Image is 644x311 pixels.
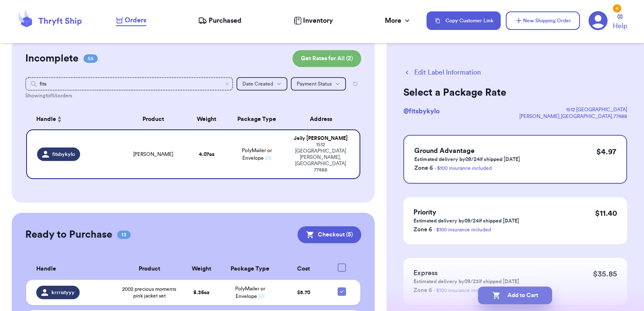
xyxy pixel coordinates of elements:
[403,108,440,115] span: @ fitsbykylo
[221,258,279,280] th: Package Type
[120,109,187,129] th: Product
[193,290,209,295] strong: 8.36 oz
[613,14,627,31] a: Help
[403,86,627,99] h2: Select a Package Rate
[435,166,492,171] a: - $100 insurance included
[242,148,272,161] span: PolyMailer or Envelope ✉️
[198,16,241,26] a: Purchased
[133,151,173,158] span: [PERSON_NAME]
[182,258,220,280] th: Weight
[209,16,241,26] span: Purchased
[25,52,78,65] h2: Incomplete
[292,50,361,67] button: Get Rates for All (2)
[413,270,437,276] span: Express
[279,258,328,280] th: Cost
[414,147,475,154] span: Ground Advantage
[519,113,627,120] div: [PERSON_NAME] , [GEOGRAPHIC_DATA] , 77488
[56,114,63,124] button: Sort ascending
[297,81,332,86] span: Payment Status
[593,268,617,280] p: $ 35.85
[52,151,75,158] span: fitsbykylo
[187,109,227,129] th: Weight
[125,15,146,25] span: Orders
[294,16,333,26] a: Inventory
[83,54,98,63] span: 55
[595,207,617,219] p: $ 11.40
[588,11,608,30] a: 4
[199,152,215,157] strong: 4.07 oz
[25,92,362,99] div: Showing 1 of 55 orders
[506,11,580,30] button: New Shipping Order
[414,165,433,171] span: Zone 6
[51,289,75,296] span: krrristyyy
[297,290,310,295] span: $ 5.70
[298,226,361,243] button: Checkout (5)
[235,286,265,299] span: PolyMailer or Envelope ✉️
[385,16,411,26] div: More
[122,286,177,299] span: 2002 precious moments pink jacket set
[225,81,230,86] button: Clear search
[413,217,519,224] p: Estimated delivery by 09/24 if shipped [DATE]
[117,231,131,239] span: 13
[519,106,627,113] div: 1512 [GEOGRAPHIC_DATA]
[478,287,552,304] button: Add to Cart
[242,81,273,86] span: Date Created
[292,142,350,173] div: 1512 [GEOGRAPHIC_DATA] [PERSON_NAME] , [GEOGRAPHIC_DATA] 77488
[292,135,350,142] div: Jeily [PERSON_NAME]
[413,209,436,216] span: Priority
[613,4,621,13] div: 4
[287,109,361,129] th: Address
[25,228,112,241] h2: Ready to Purchase
[414,156,520,163] p: Estimated delivery by 09/24 if shipped [DATE]
[413,278,519,285] p: Estimated delivery by 09/23 if shipped [DATE]
[25,77,233,91] input: Search
[434,227,491,232] a: - $100 insurance included
[227,109,287,129] th: Package Type
[427,11,501,30] button: Copy Customer Link
[36,115,56,124] span: Handle
[36,265,56,273] span: Handle
[596,146,616,158] p: $ 4.97
[303,16,333,26] span: Inventory
[116,15,146,26] a: Orders
[236,77,287,91] button: Date Created
[413,227,432,233] span: Zone 6
[349,77,361,91] button: Reset all filters
[613,21,627,31] span: Help
[291,77,346,91] button: Payment Status
[117,258,182,280] th: Product
[403,67,481,78] button: Edit Label Information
